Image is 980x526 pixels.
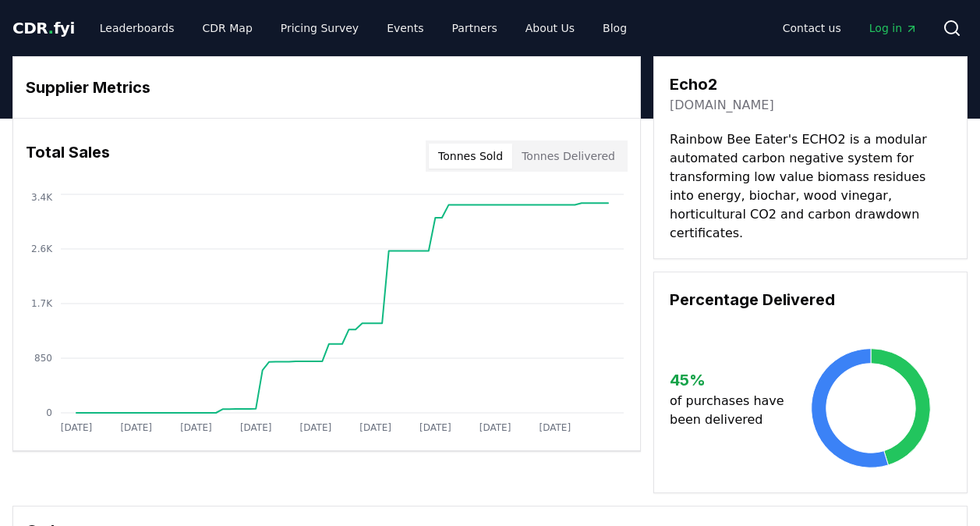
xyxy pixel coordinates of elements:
tspan: [DATE] [479,422,511,433]
span: . [48,19,54,37]
a: Blog [590,14,639,42]
p: Rainbow Bee Eater's ECHO2 is a modular automated carbon negative system for transforming low valu... [670,130,951,243]
a: Leaderboards [87,14,187,42]
tspan: [DATE] [419,422,451,433]
a: CDR Map [190,14,265,42]
nav: Main [770,14,930,42]
h3: Supplier Metrics [26,76,628,99]
button: Tonnes Delivered [512,144,624,169]
h3: Echo2 [670,73,774,96]
tspan: [DATE] [359,422,391,433]
tspan: 3.4K [31,192,53,203]
a: Pricing Survey [268,14,371,42]
a: CDR.fyi [12,17,75,39]
h3: Percentage Delivered [670,288,951,311]
tspan: 1.7K [31,298,53,309]
tspan: 2.6K [31,243,53,254]
tspan: [DATE] [240,422,272,433]
h3: Total Sales [26,140,110,172]
a: Partners [440,14,510,42]
tspan: 850 [34,353,52,364]
button: Tonnes Sold [429,144,512,169]
a: [DOMAIN_NAME] [670,96,774,115]
p: of purchases have been delivered [670,392,791,429]
h3: 45 % [670,368,791,392]
tspan: [DATE] [540,422,571,433]
span: Log in [869,20,918,36]
tspan: 0 [46,407,52,418]
a: Log in [857,14,930,42]
a: Events [374,14,436,42]
a: Contact us [770,14,854,42]
tspan: [DATE] [180,422,212,433]
tspan: [DATE] [61,422,93,433]
tspan: [DATE] [120,422,152,433]
a: About Us [513,14,587,42]
nav: Main [87,14,639,42]
span: CDR fyi [12,19,75,37]
tspan: [DATE] [300,422,332,433]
